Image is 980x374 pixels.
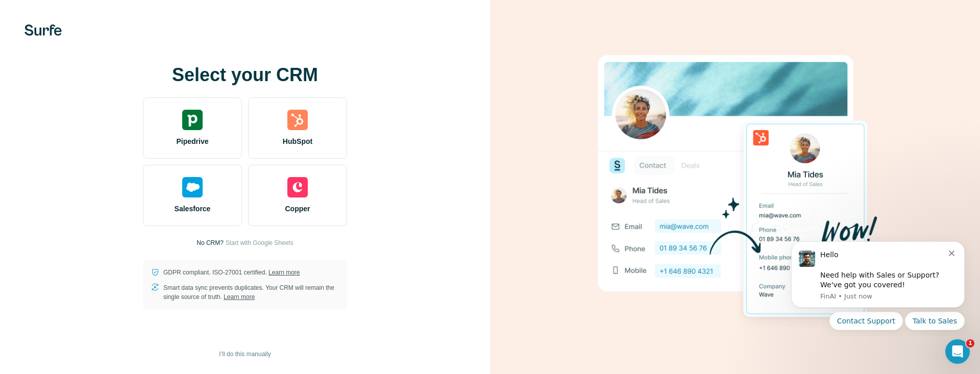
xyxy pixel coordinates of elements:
img: pipedrive's logo [182,110,203,130]
img: hubspot's logo [287,110,308,130]
button: Start with Google Sheets [226,238,293,247]
span: HubSpot [283,136,312,146]
p: Smart data sync prevents duplicates. Your CRM will remain the single source of truth. [163,283,339,302]
img: HUBSPOT image [592,39,878,335]
span: Copper [285,204,310,214]
a: Learn more [268,269,300,276]
iframe: Intercom notifications message [776,232,980,336]
p: GDPR compliant. ISO-27001 certified. [163,268,300,277]
span: 1 [966,339,974,347]
span: Pipedrive [176,136,208,146]
a: Learn more [224,293,255,301]
span: Salesforce [175,204,211,214]
button: I’ll do this manually [212,346,278,362]
img: salesforce's logo [182,177,203,197]
iframe: Intercom live chat [945,339,970,364]
img: copper's logo [287,177,308,197]
p: No CRM? [197,238,224,247]
h1: Select your CRM [143,65,347,85]
img: Surfe's logo [24,24,62,36]
span: I’ll do this manually [219,350,271,359]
